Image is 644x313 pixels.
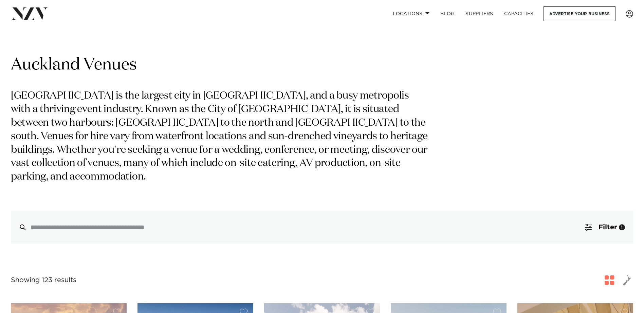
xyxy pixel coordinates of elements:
[544,6,615,21] a: Advertise your business
[11,275,76,286] div: Showing 123 results
[460,6,498,21] a: SUPPLIERS
[619,224,625,230] div: 1
[577,211,633,244] button: Filter1
[599,224,617,231] span: Filter
[11,55,633,76] h1: Auckland Venues
[11,7,48,20] img: nzv-logo.png
[11,89,430,184] p: [GEOGRAPHIC_DATA] is the largest city in [GEOGRAPHIC_DATA], and a busy metropolis with a thriving...
[499,6,539,21] a: Capacities
[435,6,460,21] a: BLOG
[387,6,435,21] a: Locations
